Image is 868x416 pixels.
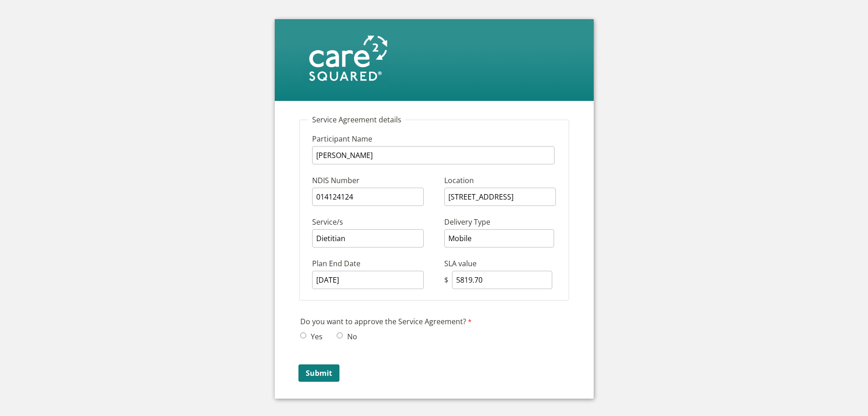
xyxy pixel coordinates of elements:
[300,316,474,329] label: Do you want to approve the Service Agreement?
[298,364,339,382] input: Submit
[308,115,405,125] legend: Service Agreement details
[312,133,435,146] label: Participant Name
[344,332,357,342] label: No
[312,229,424,247] input: Service/s
[312,258,435,271] label: Plan End Date
[452,271,552,289] input: SLA value
[312,188,424,206] input: NDIS Number
[444,175,476,188] label: Location
[444,275,450,285] div: $
[444,258,479,271] label: SLA value
[312,175,435,188] label: NDIS Number
[308,332,323,342] label: Yes
[444,188,556,206] input: Location
[312,216,435,229] label: Service/s
[312,146,555,164] input: Participant Name
[312,271,424,289] input: Plan End Date
[444,216,493,229] label: Delivery Type
[444,229,554,247] input: Delivery Type
[303,33,389,83] img: sxs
